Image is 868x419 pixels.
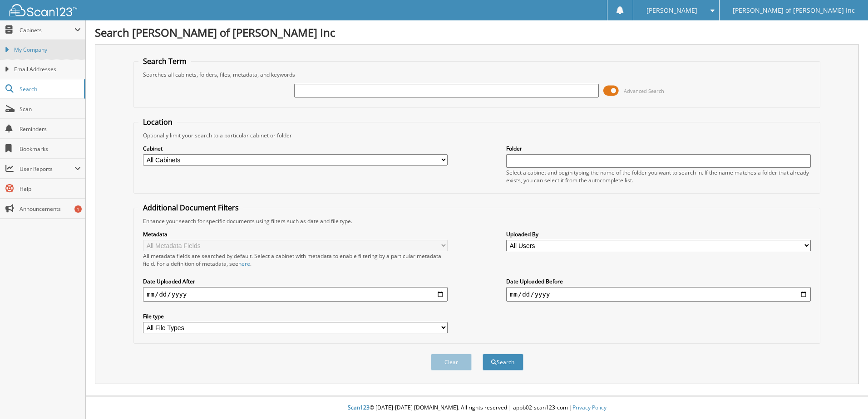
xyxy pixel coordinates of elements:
[506,145,811,152] label: Folder
[138,132,815,139] div: Optionally limit your search to a particular cabinet or folder
[506,169,811,184] div: Select a cabinet and begin typing the name of the folder you want to search in. If the name match...
[95,25,859,40] h1: Search [PERSON_NAME] of [PERSON_NAME] Inc
[20,185,81,193] span: Help
[483,354,523,370] button: Search
[506,230,811,238] label: Uploaded By
[9,4,77,16] img: scan123-logo-white.svg
[74,205,82,213] div: 1
[138,71,815,78] div: Searches all cabinets, folders, files, metadata, and keywords
[14,65,81,73] span: Email Addresses
[138,56,191,66] legend: Search Term
[733,8,855,13] span: [PERSON_NAME] of [PERSON_NAME] Inc
[572,404,607,411] a: Privacy Policy
[143,278,448,285] label: Date Uploaded After
[143,252,448,268] div: All metadata fields are searched by default. Select a cabinet with metadata to enable filtering b...
[20,125,81,133] span: Reminders
[624,88,664,94] span: Advanced Search
[138,217,815,225] div: Enhance your search for specific documents using filters such as date and file type.
[143,287,448,302] input: start
[20,165,74,173] span: User Reports
[143,230,448,238] label: Metadata
[138,203,243,213] legend: Additional Document Filters
[20,105,81,113] span: Scan
[20,26,74,34] span: Cabinets
[143,312,448,320] label: File type
[138,117,177,127] legend: Location
[143,145,448,152] label: Cabinet
[20,85,79,93] span: Search
[348,404,370,411] span: Scan123
[14,46,81,54] span: My Company
[506,287,811,302] input: end
[646,8,697,13] span: [PERSON_NAME]
[431,354,472,370] button: Clear
[238,260,250,268] a: here
[20,145,81,153] span: Bookmarks
[86,397,868,419] div: © [DATE]-[DATE] [DOMAIN_NAME]. All rights reserved | appb02-scan123-com |
[20,205,81,213] span: Announcements
[506,278,811,285] label: Date Uploaded Before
